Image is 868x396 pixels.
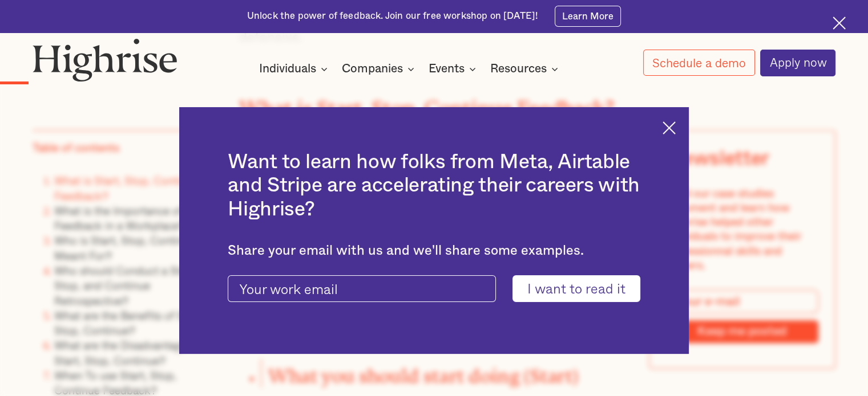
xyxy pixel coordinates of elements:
div: Share your email with us and we'll share some examples. [228,243,640,259]
input: I want to read it [512,275,640,303]
div: Resources [490,62,547,76]
a: Schedule a demo [643,50,755,76]
img: Cross icon [663,121,676,134]
h2: Want to learn how folks from Meta, Airtable and Stripe are accelerating their careers with Highrise? [228,150,640,221]
img: Highrise logo [33,38,177,82]
div: Resources [490,62,562,76]
a: Apply now [760,50,835,76]
form: current-ascender-blog-article-modal-form [228,275,640,303]
div: Unlock the power of feedback. Join our free workshop on [DATE]! [247,10,538,23]
div: Companies [342,62,418,76]
img: Cross icon [833,17,846,30]
div: Companies [342,62,403,76]
input: Your work email [228,275,496,303]
a: Learn More [555,6,621,26]
div: Individuals [259,62,316,76]
div: Individuals [259,62,331,76]
div: Events [429,62,479,76]
div: Events [429,62,465,76]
